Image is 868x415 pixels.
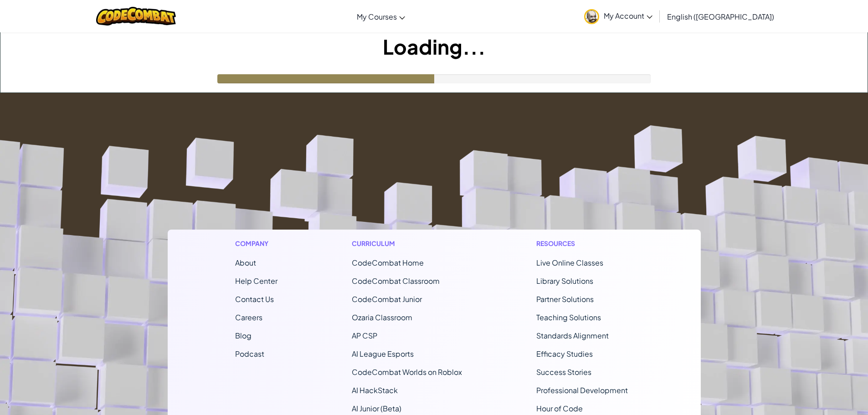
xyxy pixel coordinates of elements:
[235,331,252,340] a: Blog
[536,276,593,286] a: Library Solutions
[536,331,609,340] a: Standards Alignment
[357,12,397,21] span: My Courses
[0,32,868,61] h1: Loading...
[352,276,440,286] a: CodeCombat Classroom
[235,239,277,248] h1: Company
[663,4,779,29] a: English ([GEOGRAPHIC_DATA])
[235,349,264,359] a: Podcast
[235,258,256,267] a: About
[536,239,633,248] h1: Resources
[352,367,462,377] a: CodeCombat Worlds on Roblox
[235,313,262,322] a: Careers
[352,349,414,359] a: AI League Esports
[536,385,628,395] a: Professional Development
[536,349,593,359] a: Efficacy Studies
[536,404,583,413] a: Hour of Code
[604,11,652,20] span: My Account
[536,258,603,267] a: Live Online Classes
[584,9,599,24] img: avatar
[536,367,591,377] a: Success Stories
[352,404,401,413] a: AI Junior (Beta)
[536,294,594,304] a: Partner Solutions
[667,12,774,21] span: English ([GEOGRAPHIC_DATA])
[352,258,424,267] span: CodeCombat Home
[352,4,410,29] a: My Courses
[96,7,176,26] img: CodeCombat logo
[235,294,274,304] span: Contact Us
[352,385,398,395] a: AI HackStack
[580,2,657,31] a: My Account
[235,276,277,286] a: Help Center
[352,313,412,322] a: Ozaria Classroom
[536,313,601,322] a: Teaching Solutions
[352,331,377,340] a: AP CSP
[352,239,462,248] h1: Curriculum
[352,294,422,304] a: CodeCombat Junior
